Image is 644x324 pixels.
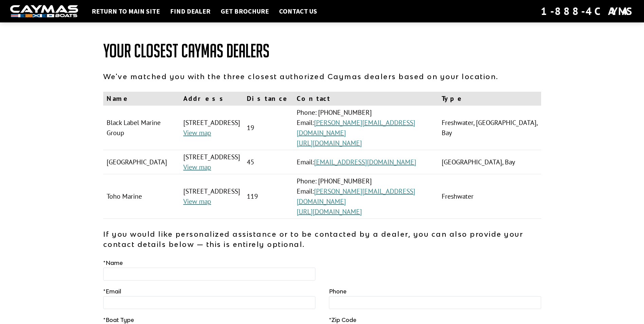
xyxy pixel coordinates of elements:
[183,197,211,206] a: View map
[243,174,293,219] td: 119
[103,92,180,106] th: Name
[103,316,134,324] label: Boat Type
[438,92,541,106] th: Type
[276,7,320,16] a: Contact Us
[293,150,439,174] td: Email:
[293,106,439,150] td: Phone: [PHONE_NUMBER] Email:
[180,174,243,219] td: [STREET_ADDRESS]
[314,158,416,166] a: [EMAIL_ADDRESS][DOMAIN_NAME]
[541,4,634,19] div: 1-888-4CAYMAS
[10,5,78,18] img: white-logo-c9c8dbefe5ff5ceceb0f0178aa75bf4bb51f6bca0971e226c86eb53dfe498488.png
[103,287,121,295] label: Email
[180,150,243,174] td: [STREET_ADDRESS]
[183,128,211,137] a: View map
[438,150,541,174] td: [GEOGRAPHIC_DATA], Bay
[297,187,415,206] a: [PERSON_NAME][EMAIL_ADDRESS][DOMAIN_NAME]
[438,174,541,219] td: Freshwater
[293,174,439,219] td: Phone: [PHONE_NUMBER] Email:
[167,7,214,16] a: Find Dealer
[103,174,180,219] td: Toho Marine
[438,106,541,150] td: Freshwater, [GEOGRAPHIC_DATA], Bay
[243,106,293,150] td: 19
[243,150,293,174] td: 45
[180,92,243,106] th: Address
[329,316,356,324] label: Zip Code
[217,7,272,16] a: Get Brochure
[103,71,541,82] p: We've matched you with the three closest authorized Caymas dealers based on your location.
[88,7,163,16] a: Return to main site
[243,92,293,106] th: Distance
[103,106,180,150] td: Black Label Marine Group
[180,106,243,150] td: [STREET_ADDRESS]
[293,92,439,106] th: Contact
[297,139,362,147] a: [URL][DOMAIN_NAME]
[183,163,211,172] a: View map
[297,118,415,137] a: [PERSON_NAME][EMAIL_ADDRESS][DOMAIN_NAME]
[329,287,347,295] label: Phone
[297,207,362,216] a: [URL][DOMAIN_NAME]
[103,229,541,249] p: If you would like personalized assistance or to be contacted by a dealer, you can also provide yo...
[103,150,180,174] td: [GEOGRAPHIC_DATA]
[103,259,123,267] label: Name
[103,41,541,61] h1: Your Closest Caymas Dealers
